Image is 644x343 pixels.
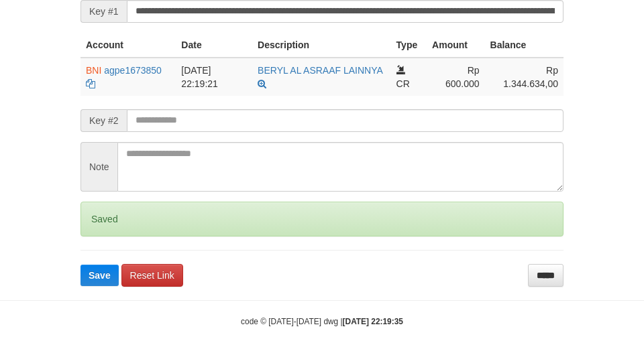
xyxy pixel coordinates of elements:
small: code © [DATE]-[DATE] dwg | [241,317,403,326]
span: Reset Link [130,270,174,281]
a: Copy agpe1673850 to clipboard [86,78,95,89]
th: Balance [485,33,563,58]
td: [DATE] 22:19:21 [176,58,252,96]
button: Save [80,265,119,286]
th: Description [252,33,391,58]
span: Key #2 [80,109,127,132]
th: Amount [427,33,484,58]
span: Save [89,270,111,281]
th: Date [176,33,252,58]
a: Reset Link [121,264,183,287]
td: Rp 600.000 [427,58,484,96]
td: Rp 1.344.634,00 [485,58,563,96]
th: Account [80,33,176,58]
strong: [DATE] 22:19:35 [343,317,403,326]
div: Saved [80,202,563,236]
th: Type [391,33,427,58]
span: BNI [86,65,101,76]
a: agpe1673850 [104,65,162,76]
span: Note [80,142,117,192]
span: CR [396,78,410,89]
a: BERYL AL ASRAAF LAINNYA [258,65,382,76]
